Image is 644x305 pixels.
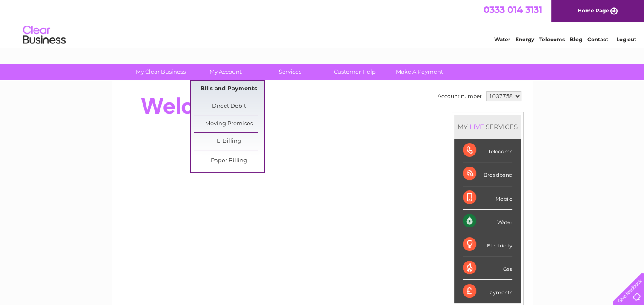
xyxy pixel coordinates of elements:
a: Energy [515,36,534,43]
div: Water [463,210,512,233]
div: Broadband [463,162,512,186]
a: Paper Billing [194,152,264,170]
a: E-Billing [194,133,264,150]
div: Payments [463,280,512,303]
a: 0333 014 3131 [484,4,542,15]
a: Water [494,36,510,43]
a: My Account [190,64,260,80]
div: Clear Business is a trading name of Verastar Limited (registered in [GEOGRAPHIC_DATA] No. 3667643... [121,5,524,41]
div: LIVE [468,123,486,131]
div: MY SERVICES [454,115,521,139]
a: Services [255,64,325,80]
a: Contact [587,36,608,43]
a: My Clear Business [126,64,196,80]
a: Bills and Payments [194,81,264,98]
a: Telecoms [539,36,565,43]
a: Direct Debit [194,98,264,115]
img: logo.png [23,22,66,48]
a: Moving Premises [194,115,264,132]
a: Customer Help [320,64,390,80]
a: Blog [570,36,582,43]
a: Log out [616,36,636,43]
div: Gas [463,256,512,280]
div: Telecoms [463,139,512,162]
div: Electricity [463,233,512,256]
a: Make A Payment [384,64,455,80]
div: Mobile [463,186,512,210]
td: Account number [435,89,484,104]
